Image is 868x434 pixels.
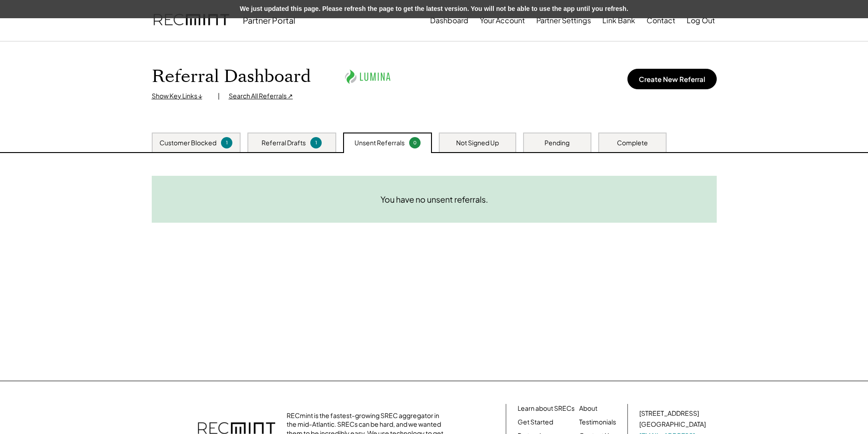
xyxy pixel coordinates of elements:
[456,138,499,148] div: Not Signed Up
[480,11,525,30] button: Your Account
[687,11,715,30] button: Log Out
[430,11,468,30] button: Dashboard
[627,69,717,89] button: Create New Referral
[154,5,229,36] img: recmint-logotype%403x.png
[411,139,419,146] div: 0
[262,138,306,148] div: Referral Drafts
[343,64,393,89] img: lumina.png
[159,138,216,148] div: Customer Blocked
[579,404,597,413] a: About
[518,418,553,427] a: Get Started
[229,92,293,101] div: Search All Referrals ↗
[544,138,570,148] div: Pending
[312,139,320,146] div: 1
[152,92,209,101] div: Show Key Links ↓
[639,409,699,418] div: [STREET_ADDRESS]
[152,66,311,87] h1: Referral Dashboard
[639,420,706,429] div: [GEOGRAPHIC_DATA]
[647,11,675,30] button: Contact
[617,138,648,148] div: Complete
[602,11,635,30] button: Link Bank
[243,15,295,26] div: Partner Portal
[579,418,616,427] a: Testimonials
[354,138,405,148] div: Unsent Referrals
[518,404,575,413] a: Learn about SRECs
[536,11,591,30] button: Partner Settings
[218,92,220,101] div: |
[380,194,488,204] div: You have no unsent referrals.
[222,139,231,146] div: 1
